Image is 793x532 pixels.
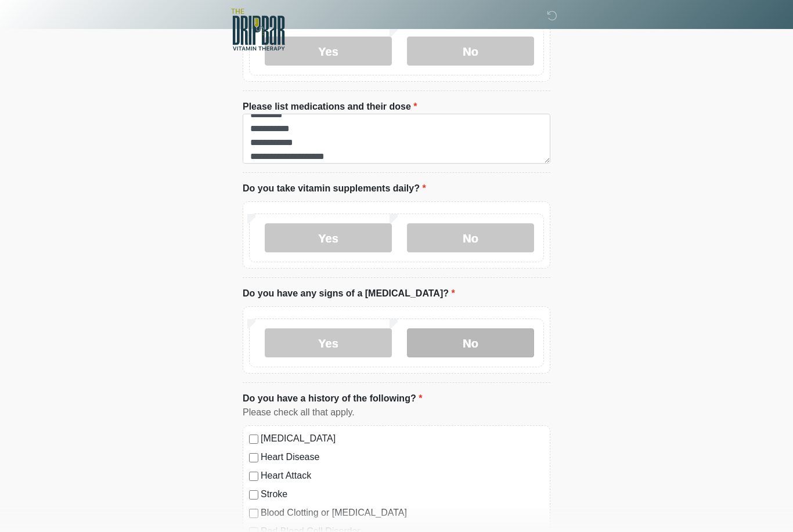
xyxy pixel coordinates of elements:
label: No [407,328,534,357]
input: Blood Clotting or [MEDICAL_DATA] [249,509,258,518]
label: Do you take vitamin supplements daily? [243,182,426,196]
label: Stroke [261,487,544,501]
label: Yes [265,223,392,252]
input: Stroke [249,490,258,500]
div: Please check all that apply. [243,406,550,419]
img: The DRIPBaR - Lubbock Logo [231,9,285,50]
label: Heart Disease [261,450,544,464]
input: Heart Disease [249,453,258,462]
input: Heart Attack [249,472,258,481]
label: Please list medications and their dose [243,100,417,114]
label: Do you have a history of the following? [243,392,422,406]
label: No [407,223,534,252]
label: Blood Clotting or [MEDICAL_DATA] [261,506,544,520]
label: Heart Attack [261,469,544,483]
label: [MEDICAL_DATA] [261,432,544,446]
input: [MEDICAL_DATA] [249,435,258,444]
label: Yes [265,328,392,357]
label: Do you have any signs of a [MEDICAL_DATA]? [243,287,455,301]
